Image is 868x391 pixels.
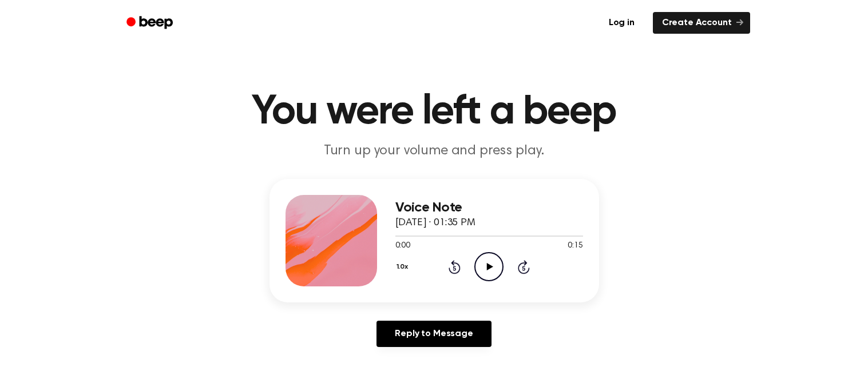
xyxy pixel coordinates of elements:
a: Beep [118,12,183,34]
button: 1.0x [395,257,413,277]
span: [DATE] · 01:35 PM [395,218,475,228]
a: Reply to Message [376,321,491,347]
p: Turn up your volume and press play. [215,142,654,161]
a: Log in [597,10,646,36]
span: 0:00 [395,240,410,252]
h1: You were left a beep [141,91,727,133]
span: 0:15 [568,240,582,252]
a: Create Account [653,12,750,34]
h3: Voice Note [395,200,583,216]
